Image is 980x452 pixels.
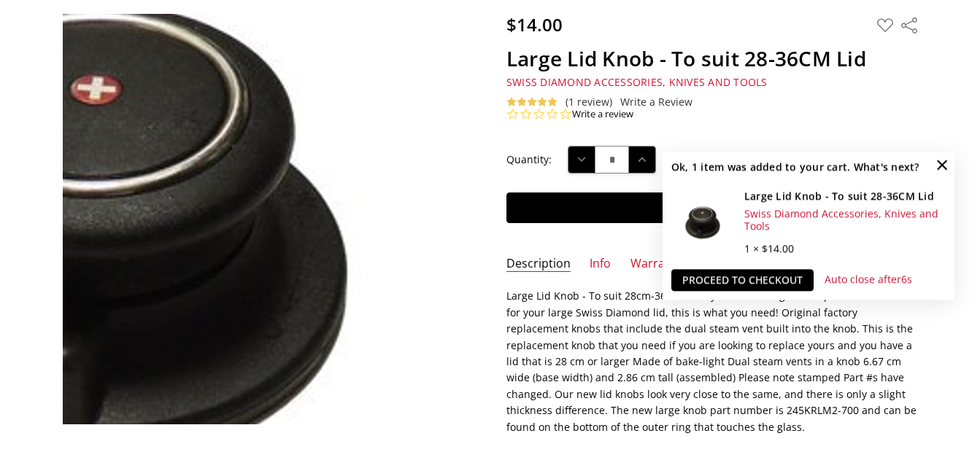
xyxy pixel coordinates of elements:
p: Large Lid Knob - To suit 28cm-36cm Lid If you are looking for a replacement knob for your large S... [506,288,917,435]
a: (1 review) [566,96,612,108]
a: Info [590,256,611,273]
span: $14.00 [506,12,563,36]
div: Swiss Diamond Accessories, Knives and Tools [744,207,946,233]
span: 6 [901,272,907,286]
h4: Large Lid Knob - To suit 28-36CM Lid [744,190,946,203]
p: Auto close after s [825,271,912,287]
span: Swiss Diamond Accessories, Knives and Tools [506,75,768,89]
a: Proceed to checkout [671,269,814,291]
img: Large Lid Knob - To suit 28-36CM Lid [677,190,730,254]
a: Close [930,152,954,176]
h1: Large Lid Knob - To suit 28-36CM Lid [506,46,917,71]
div: 1 × $14.00 [744,241,946,257]
h2: Ok, 1 item was added to your cart. What's next? [671,160,921,174]
a: Description [506,256,571,273]
a: Warranty [630,256,682,273]
a: Write a Review [620,96,692,108]
label: Quantity: [506,152,552,168]
span: × [930,152,954,176]
a: Write a review [572,108,633,121]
